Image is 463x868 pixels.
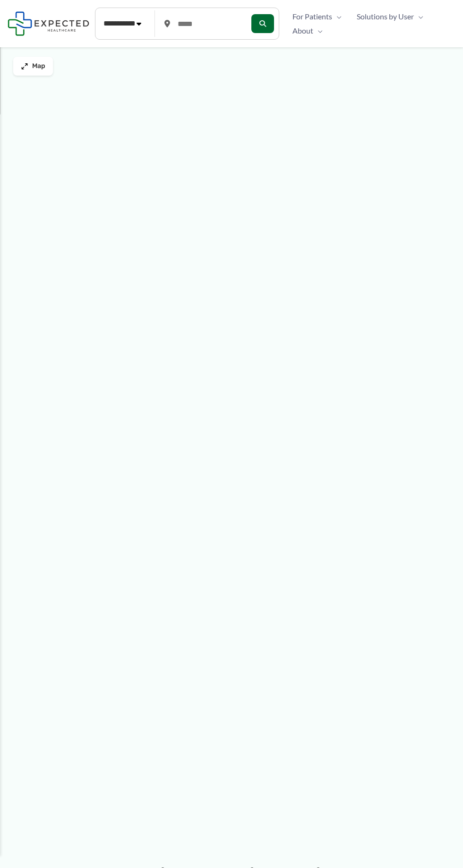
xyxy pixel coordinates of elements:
img: Expected Healthcare Logo - side, dark font, small [8,11,89,35]
img: Maximize [21,62,28,70]
span: Solutions by User [357,9,414,24]
a: Solutions by UserMenu Toggle [349,9,431,24]
a: AboutMenu Toggle [285,24,330,38]
button: Map [13,57,53,76]
span: For Patients [292,9,332,24]
span: Map [32,62,45,70]
span: Menu Toggle [332,9,342,24]
span: Menu Toggle [414,9,423,24]
span: Menu Toggle [313,24,323,38]
a: For PatientsMenu Toggle [285,9,349,24]
span: About [292,24,313,38]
